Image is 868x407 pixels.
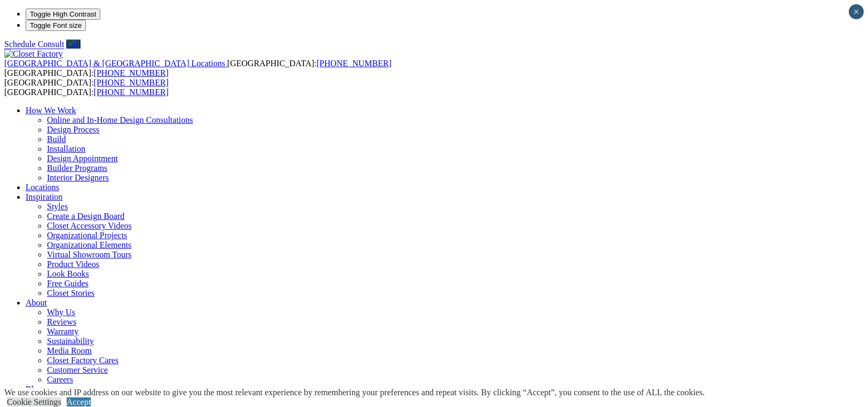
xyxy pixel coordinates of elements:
a: Call [66,40,81,49]
a: Blog [26,385,42,394]
a: [GEOGRAPHIC_DATA] & [GEOGRAPHIC_DATA] Locations [4,59,227,68]
a: Styles [47,202,68,211]
a: Customer Service [47,365,108,374]
img: Closet Factory [4,49,63,59]
a: Design Appointment [47,154,118,163]
span: [GEOGRAPHIC_DATA] & [GEOGRAPHIC_DATA] Locations [4,59,225,68]
a: About [26,298,47,307]
a: Reviews [47,317,76,326]
a: How We Work [26,106,76,115]
a: Organizational Projects [47,231,127,240]
a: Free Guides [47,279,89,288]
a: Design Process [47,125,99,134]
a: Interior Designers [47,173,109,182]
a: [PHONE_NUMBER] [94,78,169,87]
a: Product Videos [47,260,99,269]
a: [PHONE_NUMBER] [316,59,391,68]
a: Accept [67,397,91,406]
button: Close [849,4,864,19]
a: Locations [26,183,59,192]
a: Schedule Consult [4,40,64,49]
span: [GEOGRAPHIC_DATA]: [GEOGRAPHIC_DATA]: [4,78,169,97]
a: Create a Design Board [47,212,124,221]
a: Closet Stories [47,288,94,298]
a: Look Books [47,269,89,278]
a: [PHONE_NUMBER] [94,88,169,97]
a: Closet Factory Cares [47,356,118,365]
button: Toggle Font size [26,20,86,31]
span: [GEOGRAPHIC_DATA]: [GEOGRAPHIC_DATA]: [4,59,392,77]
a: Sustainability [47,336,94,346]
a: Cookie Settings [7,397,61,406]
a: Why Us [47,308,75,317]
a: Closet Accessory Videos [47,221,132,230]
a: Organizational Elements [47,240,131,249]
a: Inspiration [26,192,62,201]
a: Media Room [47,346,92,355]
a: Virtual Showroom Tours [47,250,132,259]
a: [PHONE_NUMBER] [94,68,169,77]
a: Careers [47,375,73,384]
a: Online and In-Home Design Consultations [47,115,193,124]
a: Installation [47,144,85,153]
a: Build [47,135,66,144]
a: Builder Programs [47,163,107,173]
div: We use cookies and IP address on our website to give you the most relevant experience by remember... [4,388,705,397]
button: Toggle High Contrast [26,9,100,20]
span: Toggle Font size [30,21,82,29]
span: Toggle High Contrast [30,10,96,18]
a: Warranty [47,327,78,336]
